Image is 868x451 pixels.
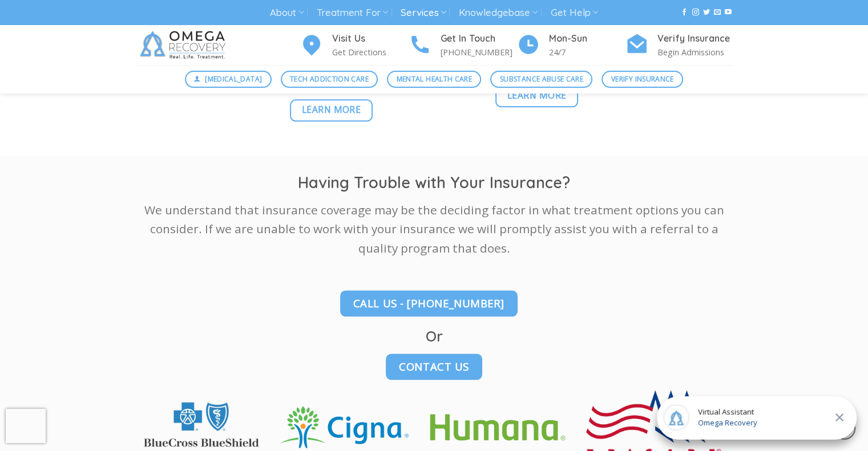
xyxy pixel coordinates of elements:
h1: Having Trouble with Your Insurance? [135,173,734,193]
h4: Verify Insurance [657,31,734,46]
h2: Or [135,327,734,346]
p: We understand that insurance coverage may be the deciding factor in what treatment options you ca... [135,201,734,258]
span: Learn More [507,88,567,103]
a: Verify Insurance [601,71,683,88]
span: Substance Abuse Care [500,74,583,84]
span: Verify Insurance [611,74,674,84]
h4: Visit Us [332,31,409,46]
span: [MEDICAL_DATA] [205,74,262,84]
a: Follow on Instagram [692,9,699,17]
a: About [270,2,304,23]
p: Get Directions [332,46,409,59]
a: Mental Health Care [387,71,481,88]
a: Get In Touch [PHONE_NUMBER] [409,31,517,59]
a: Get Help [551,2,598,23]
a: Call Us - [PHONE_NUMBER] [340,290,518,316]
a: Follow on Facebook [681,9,688,17]
img: Omega Recovery [135,25,235,65]
a: Learn More [290,99,373,121]
a: Treatment For [317,2,388,23]
a: Send us an email [714,9,721,17]
h4: Get In Touch [441,31,517,46]
a: Visit Us Get Directions [300,31,409,59]
a: Follow on YouTube [725,9,732,17]
p: 24/7 [549,46,625,59]
h4: Mon-Sun [549,31,625,46]
a: Substance Abuse Care [490,71,592,88]
a: Services [401,2,446,23]
a: Knowledgebase [459,2,538,23]
a: Contact Us [386,354,482,380]
span: Call Us - [PHONE_NUMBER] [353,295,504,311]
p: [PHONE_NUMBER] [441,46,517,59]
a: Verify Insurance Begin Admissions [625,31,734,59]
span: Mental Health Care [397,74,472,84]
span: Learn More [302,103,361,117]
a: Tech Addiction Care [281,71,378,88]
span: Tech Addiction Care [290,74,369,84]
span: Contact Us [399,358,469,375]
a: [MEDICAL_DATA] [185,71,272,88]
a: Follow on Twitter [703,9,710,17]
p: Begin Admissions [657,46,734,59]
a: Learn More [495,85,578,107]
